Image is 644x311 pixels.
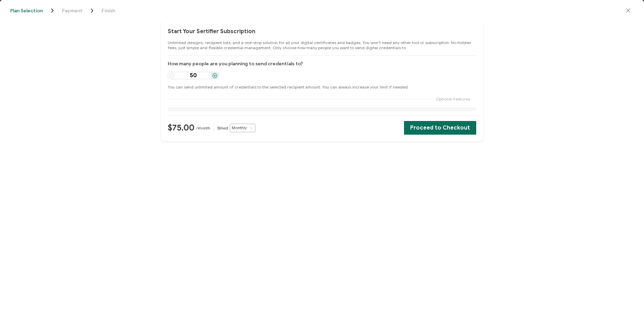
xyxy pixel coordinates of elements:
p: How many people are you planning to send credentials to? [168,61,476,67]
span: Plan Selection [10,8,43,13]
iframe: Chat Widget [610,278,644,311]
span: Plan Selection [10,7,56,14]
div: Optional Features [168,95,476,103]
span: Proceed to Checkout [410,125,470,131]
button: close drawer [623,7,634,14]
p: Optional Features [436,96,470,102]
p: $75.00 [168,123,194,133]
p: /month [196,125,210,131]
span: Payment [62,7,96,14]
p: Billed [217,125,228,131]
p: Unlimited designs, recipient lists, and a one-stop solution for all your digital certificates and... [168,40,476,50]
span: Finish [102,8,115,13]
button: Proceed to Checkout [404,121,476,135]
span: Payment [62,8,83,13]
input: Select [230,124,255,132]
div: Breadcrumb [10,7,623,14]
p: You can send unlimited amount of credentials to the selected recipient amount. You can always inc... [168,84,476,90]
p: Start Your Sertifier Subscription [168,28,476,35]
